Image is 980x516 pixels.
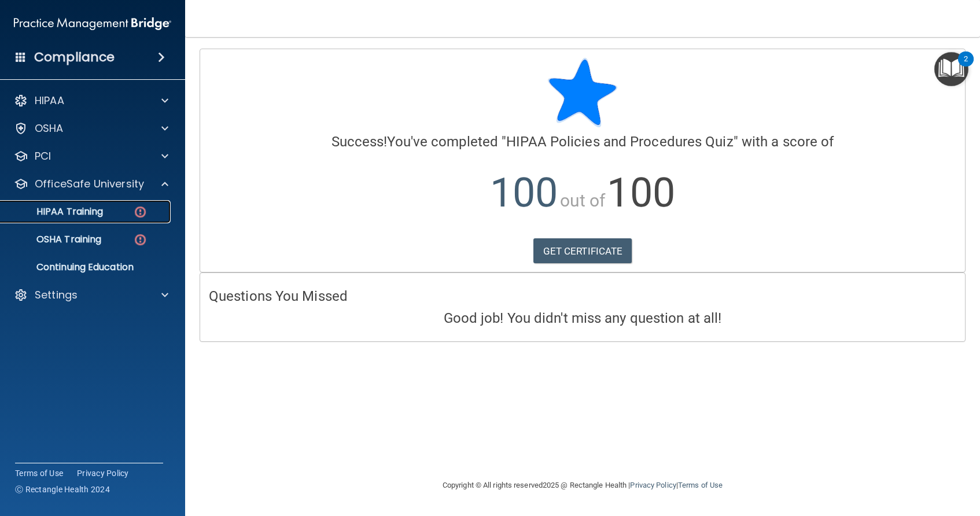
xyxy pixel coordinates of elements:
[506,134,733,150] span: HIPAA Policies and Procedures Quiz
[209,289,956,304] h4: Questions You Missed
[490,169,558,216] span: 100
[14,94,168,108] a: HIPAA
[8,206,103,218] p: HIPAA Training
[209,311,956,326] h4: Good job! You didn't miss any question at all!
[14,177,168,191] a: OfficeSafe University
[14,12,171,35] img: PMB logo
[964,59,968,74] div: 2
[15,484,110,495] span: Ⓒ Rectangle Health 2024
[209,134,956,149] h4: You've completed " " with a score of
[14,149,168,163] a: PCI
[371,467,794,504] div: Copyright © All rights reserved 2025 @ Rectangle Health | |
[133,205,148,219] img: danger-circle.6113f641.png
[533,238,632,264] a: GET CERTIFICATE
[331,134,388,150] span: Success!
[34,49,115,65] h4: Compliance
[14,288,168,302] a: Settings
[630,481,676,489] a: Privacy Policy
[35,121,64,135] p: OSHA
[15,467,63,479] a: Terms of Use
[548,58,617,127] img: blue-star-rounded.9d042014.png
[14,121,168,135] a: OSHA
[35,288,78,302] p: Settings
[934,52,968,86] button: Open Resource Center, 2 new notifications
[607,169,675,216] span: 100
[35,149,51,163] p: PCI
[35,177,144,191] p: OfficeSafe University
[35,94,64,108] p: HIPAA
[560,190,606,211] span: out of
[678,481,723,489] a: Terms of Use
[77,467,129,479] a: Privacy Policy
[8,234,101,245] p: OSHA Training
[8,261,165,273] p: Continuing Education
[133,233,148,247] img: danger-circle.6113f641.png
